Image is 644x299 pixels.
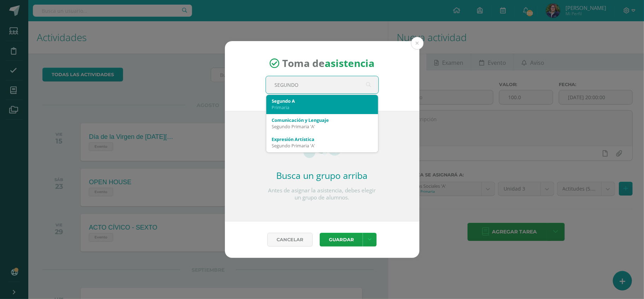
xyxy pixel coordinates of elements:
[266,187,379,201] p: Antes de asignar la asistencia, debes elegir un grupo de alumnos.
[272,136,372,142] div: Expresión Artística
[272,104,372,111] div: Primaria
[272,98,372,104] div: Segundo A
[325,57,375,70] strong: asistencia
[272,142,372,149] div: Segundo Primaria 'A'
[266,76,378,94] input: Busca un grado o sección aquí...
[266,169,379,181] h2: Busca un grupo arriba
[267,233,313,247] a: Cancelar
[282,57,375,70] span: Toma de
[320,233,363,247] button: Guardar
[411,37,424,50] button: Close (Esc)
[272,123,372,130] div: Segundo Primaria 'A'
[272,117,372,123] div: Comunicación y Lenguaje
